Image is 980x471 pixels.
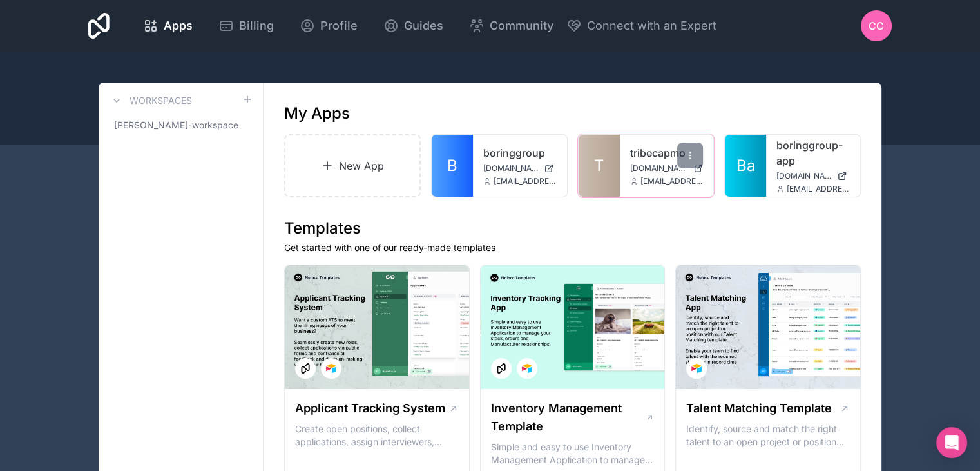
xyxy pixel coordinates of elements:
[483,163,539,174] span: [DOMAIN_NAME]
[776,171,850,181] a: [DOMAIN_NAME]
[447,155,457,176] span: B
[491,399,646,436] h1: Inventory Management Template
[640,176,704,186] span: [EMAIL_ADDRESS][DOMAIN_NAME]
[114,119,238,132] span: [PERSON_NAME]-workspace
[579,135,620,197] a: T
[109,93,192,108] a: Workspaces
[936,427,967,458] div: Open Intercom Messenger
[130,94,192,107] h3: Workspaces
[776,137,850,168] a: boringgroup-app
[869,18,884,34] span: CC
[686,423,850,448] p: Identify, source and match the right talent to an open project or position with our Talent Matchi...
[776,171,832,181] span: [DOMAIN_NAME]
[208,12,284,40] a: Billing
[566,17,716,35] button: Connect with an Expert
[787,184,850,194] span: [EMAIL_ADDRESS][DOMAIN_NAME]
[133,12,203,40] a: Apps
[432,135,473,197] a: B
[289,12,368,40] a: Profile
[164,17,193,35] span: Apps
[691,363,702,374] img: Airtable Logo
[295,399,445,417] h1: Applicant Tracking System
[284,103,350,124] h1: My Apps
[373,12,454,40] a: Guides
[587,17,716,35] span: Connect with an Expert
[295,423,459,448] p: Create open positions, collect applications, assign interviewers, centralise candidate feedback a...
[459,12,564,40] a: Community
[491,441,655,466] p: Simple and easy to use Inventory Management Application to manage your stock, orders and Manufact...
[326,363,336,374] img: Airtable Logo
[725,135,766,197] a: Ba
[494,176,557,186] span: [EMAIL_ADDRESS][DOMAIN_NAME]
[483,163,557,174] a: [DOMAIN_NAME]
[630,163,704,174] a: [DOMAIN_NAME]
[490,17,553,35] span: Community
[483,145,557,161] a: boringgroup
[686,399,832,417] h1: Talent Matching Template
[630,163,689,174] span: [DOMAIN_NAME]
[284,134,421,197] a: New App
[284,241,861,254] p: Get started with one of our ready-made templates
[239,17,274,35] span: Billing
[630,145,704,161] a: tribecapmo
[284,218,861,239] h1: Templates
[404,17,443,35] span: Guides
[109,114,253,137] a: [PERSON_NAME]-workspace
[736,155,755,176] span: Ba
[320,17,358,35] span: Profile
[594,155,604,176] span: T
[522,363,532,374] img: Airtable Logo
